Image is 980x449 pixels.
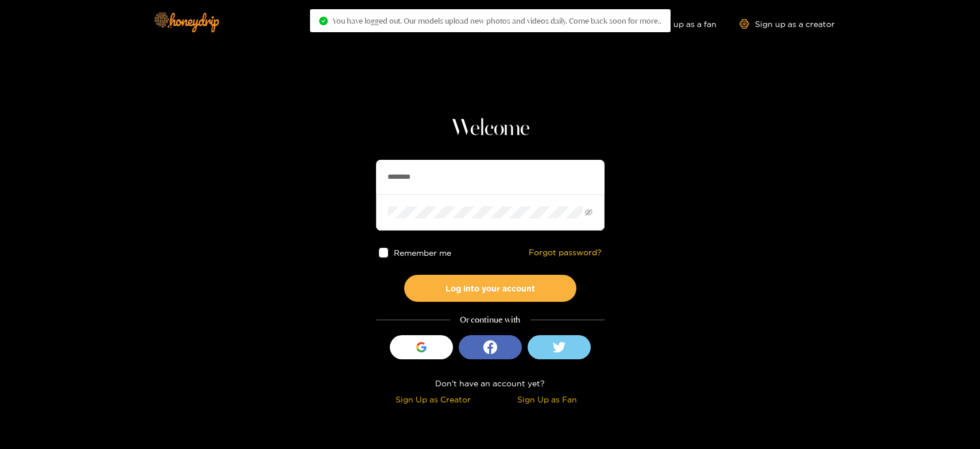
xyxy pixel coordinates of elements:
div: Sign Up as Creator [379,393,487,406]
a: Sign up as a creator [739,19,835,29]
div: Or continue with [376,313,605,327]
div: Sign Up as Fan [493,393,602,406]
a: Sign up as a fan [638,19,716,29]
span: check-circle [319,17,328,25]
span: You have logged out. Our models upload new photos and videos daily. Come back soon for more.. [332,16,661,25]
div: Don't have an account yet? [376,377,605,390]
span: Remember me [394,248,451,257]
a: Forgot password? [529,248,602,258]
span: eye-invisible [585,209,592,216]
button: Log into your account [404,275,576,302]
h1: Welcome [376,115,605,143]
